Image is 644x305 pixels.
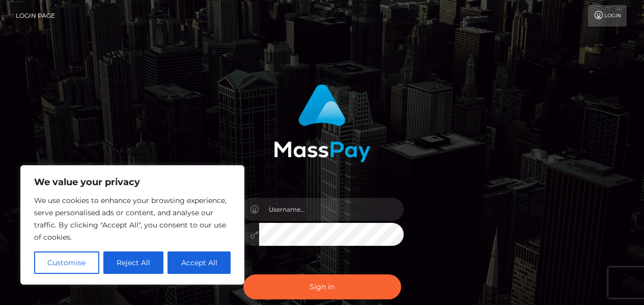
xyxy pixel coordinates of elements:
button: Sign in [243,274,401,299]
div: We value your privacy [20,165,244,285]
button: Customise [34,251,99,274]
p: We value your privacy [34,176,231,188]
a: Login Page [16,5,55,27]
button: Accept All [167,251,231,274]
button: Reject All [103,251,164,274]
img: MassPay Login [274,84,371,162]
p: We use cookies to enhance your browsing experience, serve personalised ads or content, and analys... [34,194,231,243]
input: Username... [259,198,404,221]
a: Login [588,5,627,27]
